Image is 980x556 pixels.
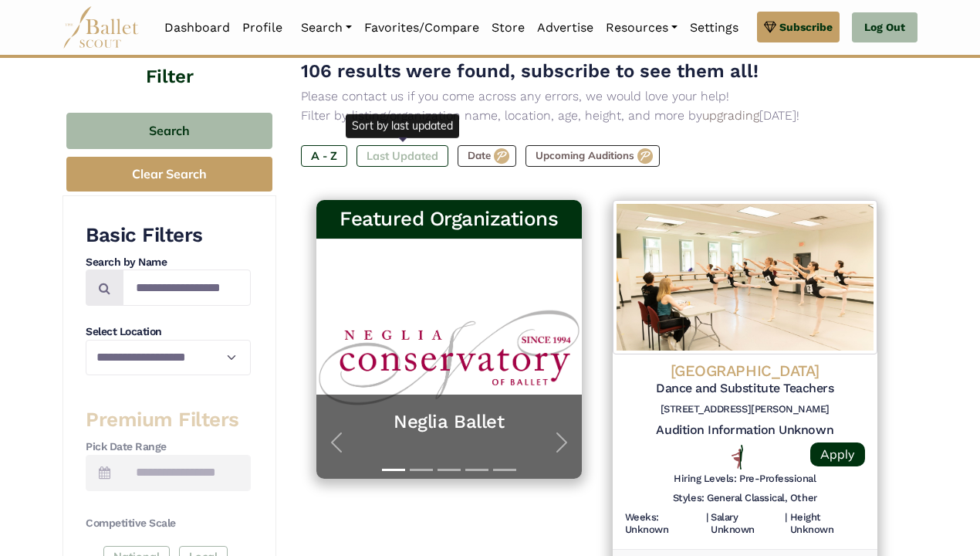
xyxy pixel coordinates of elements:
[764,19,776,36] img: gem.svg
[673,492,817,505] h6: Styles: General Classical, Other
[711,511,782,537] h6: Salary Unknown
[674,473,816,486] h6: Hiring Levels: Pre-Professional
[86,516,251,531] h4: Competitive Scale
[382,461,405,479] button: Slide 1
[66,157,272,192] button: Clear Search
[600,12,684,44] a: Resources
[358,12,485,44] a: Favorites/Compare
[706,511,708,537] h6: |
[732,445,743,470] img: All
[295,12,358,44] a: Search
[531,12,600,44] a: Advertise
[66,113,272,149] button: Search
[236,12,289,44] a: Profile
[493,461,516,479] button: Slide 5
[465,461,488,479] button: Slide 4
[485,12,531,44] a: Store
[702,108,759,123] a: upgrading
[625,422,866,439] h5: Audition Information Unknown
[625,381,866,397] h5: Dance and Substitute Teachers
[458,145,516,167] label: Date
[438,461,461,479] button: Slide 3
[625,511,703,537] h6: Weeks: Unknown
[684,12,745,44] a: Settings
[332,410,566,434] a: Neglia Ballet
[86,222,251,249] h3: Basic Filters
[329,206,569,232] h3: Featured Organizations
[123,270,251,306] input: Search by names...
[86,407,251,433] h3: Premium Filters
[625,403,866,416] h6: [STREET_ADDRESS][PERSON_NAME]
[410,461,433,479] button: Slide 2
[525,145,660,167] label: Upcoming Auditions
[301,60,759,82] span: 106 results were found, subscribe to see them all!
[158,12,236,44] a: Dashboard
[86,324,251,340] h4: Select Location
[613,200,878,354] img: Logo
[779,19,833,36] span: Subscribe
[86,255,251,270] h4: Search by Name
[810,442,865,466] a: Apply
[301,145,347,167] label: A - Z
[625,361,866,381] h4: [GEOGRAPHIC_DATA]
[785,511,787,537] h6: |
[63,32,276,90] h4: Filter
[301,86,893,107] p: Please contact us if you come across any errors, we would love your help!
[301,106,893,126] p: Filter by listing/organization name, location, age, height, and more by [DATE]!
[346,114,459,137] div: Sort by last updated
[790,511,865,537] h6: Height Unknown
[852,12,917,43] a: Log Out
[757,12,840,42] a: Subscribe
[86,439,251,455] h4: Pick Date Range
[357,145,448,167] label: Last Updated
